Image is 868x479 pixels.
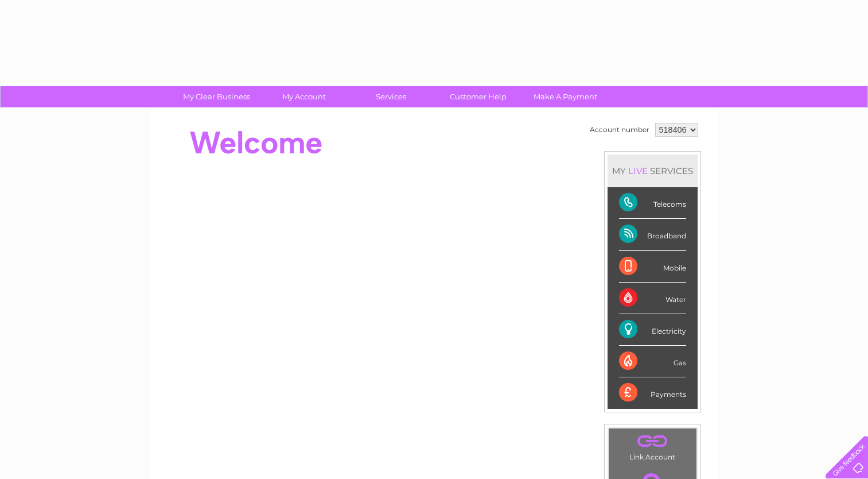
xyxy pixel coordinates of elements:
div: Mobile [619,251,686,283]
div: Electricity [619,314,686,346]
div: Gas [619,346,686,377]
a: Services [344,86,438,107]
div: MY SERVICES [608,154,698,187]
a: Make A Payment [518,86,613,107]
a: My Clear Business [169,86,264,107]
a: My Account [256,86,351,107]
a: Customer Help [431,86,526,107]
td: Link Account [608,428,697,464]
div: Broadband [619,219,686,250]
div: Water [619,283,686,314]
a: . [612,431,694,451]
div: Payments [619,377,686,408]
div: LIVE [626,165,650,176]
div: Telecoms [619,187,686,219]
td: Account number [587,120,652,140]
